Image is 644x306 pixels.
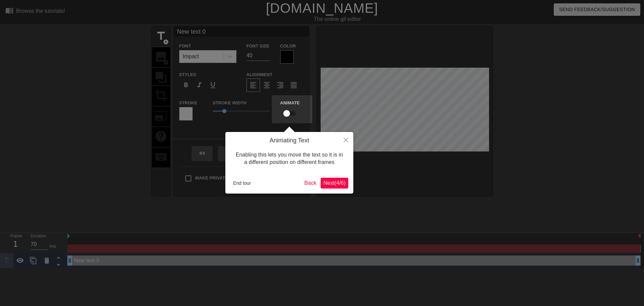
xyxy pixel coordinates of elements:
[230,178,254,188] button: End tour
[230,144,348,173] div: Enabling this lets you move the text so it is in a different position on different frames
[302,178,319,189] button: Back
[230,137,348,144] h4: Animating Text
[339,132,353,147] button: Close
[323,180,346,186] span: Next ( 4 / 6 )
[321,178,348,189] button: Next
